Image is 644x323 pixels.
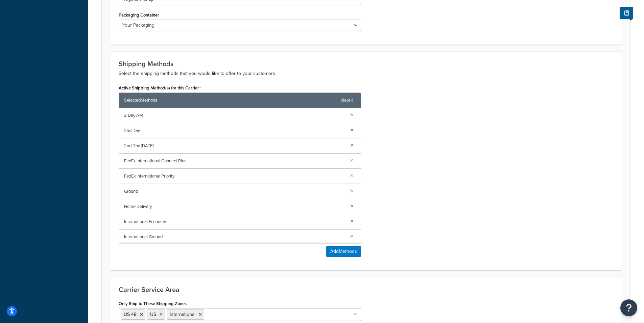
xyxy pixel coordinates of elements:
[119,85,201,91] label: Active Shipping Method(s) for this Carrier
[124,156,345,166] span: FedEx International Connect Plus
[124,171,345,181] span: FedEx International Priority
[124,232,345,242] span: International Ground
[124,96,338,105] span: Selected Methods
[124,187,345,196] span: Ground
[620,7,633,19] button: Show Help Docs
[170,311,195,318] span: International
[150,311,156,318] span: US
[341,96,356,105] a: clear all
[326,246,361,257] button: AddMethods
[124,202,345,211] span: Home Delivery
[119,60,613,68] h3: Shipping Methods
[124,111,345,120] span: 2 Day AM
[119,286,613,293] h3: Carrier Service Area
[620,299,637,316] button: Open Resource Center
[124,141,345,151] span: 2nd Day [DATE]
[119,301,187,306] label: Only Ship to These Shipping Zones
[119,12,159,18] label: Packaging Container
[124,311,137,318] span: US 48
[124,126,345,135] span: 2nd Day
[124,217,345,226] span: International Economy
[119,70,613,78] p: Select the shipping methods that you would like to offer to your customers.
